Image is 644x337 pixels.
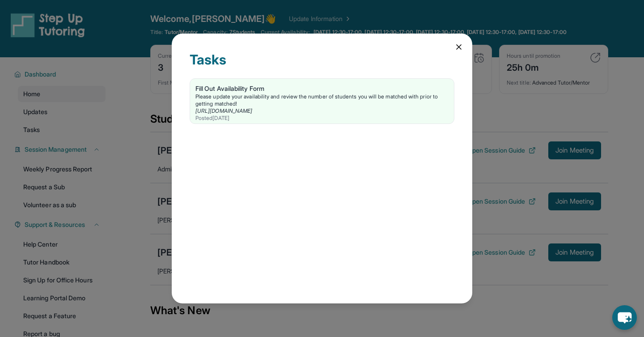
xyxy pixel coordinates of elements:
div: Posted [DATE] [195,115,449,122]
a: [URL][DOMAIN_NAME] [195,107,252,114]
div: Tasks [190,51,454,78]
button: chat-button [612,305,637,330]
a: Fill Out Availability FormPlease update your availability and review the number of students you w... [190,79,454,124]
div: Fill Out Availability Form [195,84,449,93]
div: Please update your availability and review the number of students you will be matched with prior ... [195,93,449,107]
